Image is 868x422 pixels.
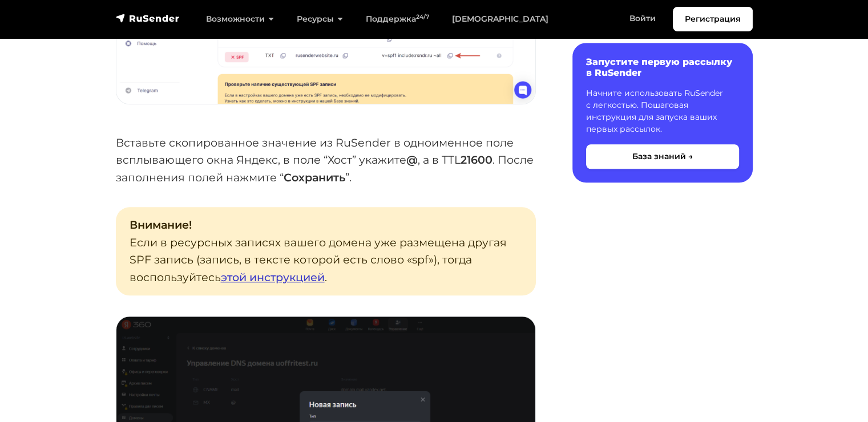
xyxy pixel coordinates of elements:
[285,7,354,31] a: Ресурсы
[116,207,536,295] p: Если в ресурсных записях вашего домена уже размещена другая SPF запись (запись, в тексте которой ...
[586,56,739,78] h6: Запустите первую рассылку в RuSender
[130,218,192,232] strong: Внимание!
[572,43,753,182] a: Запустите первую рассылку в RuSender Начните использовать RuSender с легкостью. Пошаговая инструк...
[618,7,667,30] a: Войти
[673,7,753,31] a: Регистрация
[116,134,536,186] p: Вставьте скопированное значение из RuSender в одноименное поле всплывающего окна Яндекс, в поле “...
[461,153,492,167] strong: 21600
[195,7,285,31] a: Возможности
[354,7,441,31] a: Поддержка24/7
[416,13,429,21] sup: 24/7
[586,144,739,169] button: База знаний →
[116,13,180,24] img: RuSender
[406,153,418,167] strong: @
[586,87,739,135] p: Начните использовать RuSender с легкостью. Пошаговая инструкция для запуска ваших первых рассылок.
[441,7,560,31] a: [DEMOGRAPHIC_DATA]
[221,270,325,284] a: этой инструкцией
[284,171,345,184] strong: Сохранить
